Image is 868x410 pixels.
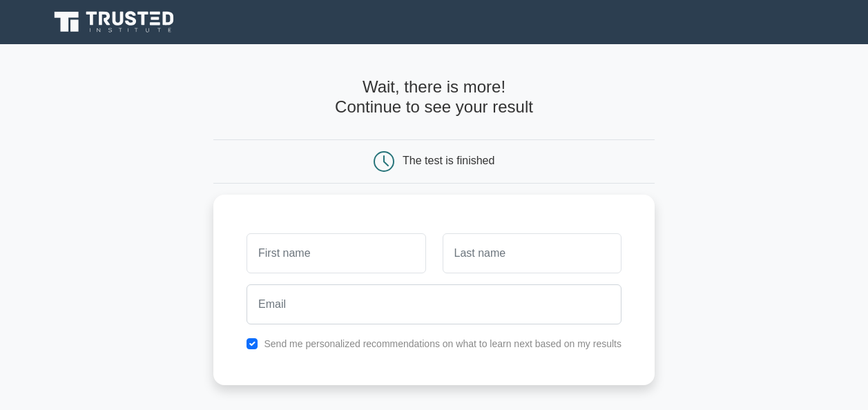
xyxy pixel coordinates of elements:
label: Send me personalized recommendations on what to learn next based on my results [264,338,621,349]
input: Last name [443,233,621,273]
div: The test is finished [403,155,494,166]
input: First name [247,233,425,273]
h4: Wait, there is more! Continue to see your result [213,77,655,117]
input: Email [247,284,621,324]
